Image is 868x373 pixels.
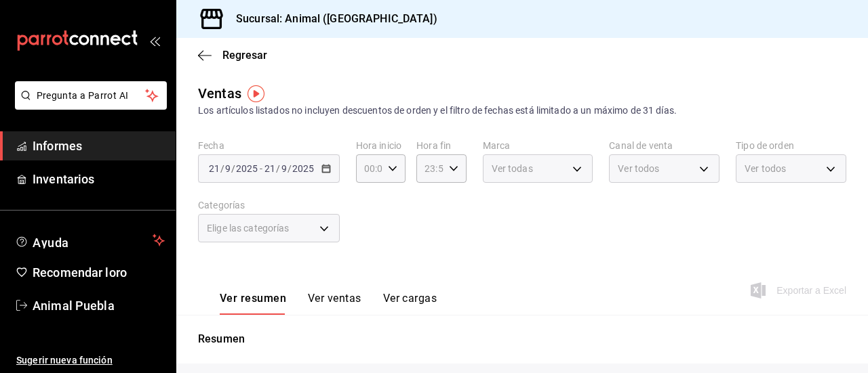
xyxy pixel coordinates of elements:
[308,292,361,305] font: Ver ventas
[483,140,511,151] font: Marca
[33,236,69,250] font: Ayuda
[618,163,659,174] font: Ver todos
[383,292,437,305] font: Ver cargas
[198,200,245,211] font: Categorías
[198,332,245,345] font: Resumen
[288,163,292,174] font: /
[15,81,167,110] button: Pregunta a Parrot AI
[745,163,786,174] font: Ver todos
[33,139,82,153] font: Informes
[235,163,258,174] input: ----
[248,85,264,102] img: Marcador de información sobre herramientas
[198,49,267,62] button: Regresar
[492,163,533,174] font: Ver todas
[609,140,673,151] font: Canal de venta
[264,163,276,174] input: --
[33,265,127,280] font: Recomendar loro
[292,163,315,174] input: ----
[416,140,451,151] font: Hora fin
[33,172,94,186] font: Inventarios
[231,163,235,174] font: /
[736,140,794,151] font: Tipo de orden
[198,85,241,102] font: Ventas
[220,291,437,315] div: pestañas de navegación
[276,163,280,174] font: /
[208,163,220,174] input: --
[198,105,677,116] font: Los artículos listados no incluyen descuentos de orden y el filtro de fechas está limitado a un m...
[356,140,401,151] font: Hora inicio
[224,163,231,174] input: --
[33,299,115,313] font: Animal Puebla
[207,223,290,234] font: Elige las categorías
[222,49,267,62] font: Regresar
[16,355,113,366] font: Sugerir nueva función
[198,140,224,151] font: Fecha
[260,163,262,174] font: -
[281,163,288,174] input: --
[220,163,224,174] font: /
[220,292,286,305] font: Ver resumen
[236,12,437,25] font: Sucursal: Animal ([GEOGRAPHIC_DATA])
[37,90,129,101] font: Pregunta a Parrot AI
[149,35,160,46] button: abrir_cajón_menú
[9,98,167,112] a: Pregunta a Parrot AI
